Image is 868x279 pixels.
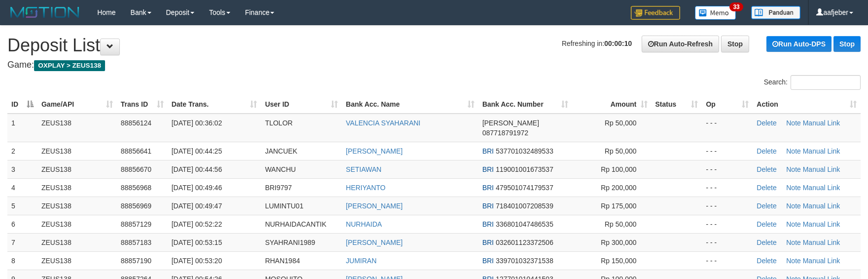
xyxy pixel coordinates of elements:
a: Manual Link [803,184,840,192]
input: Search: [791,75,861,90]
span: Rp 150,000 [601,257,636,265]
span: OXPLAY > ZEUS138 [34,60,105,71]
span: BRI [482,239,494,246]
td: - - - [702,178,753,197]
td: 5 [7,197,37,215]
th: Action: activate to sort column ascending [753,95,861,114]
a: Manual Link [803,119,840,127]
th: Amount: activate to sort column ascending [572,95,651,114]
span: [DATE] 00:53:20 [172,257,222,265]
span: JANCUEK [265,147,297,155]
span: BRI [482,147,494,155]
span: 88857190 [121,257,151,265]
span: 88856968 [121,184,151,192]
td: - - - [702,114,753,142]
span: BRI [482,202,494,210]
td: - - - [702,215,753,233]
span: BRI [482,257,494,265]
a: Manual Link [803,239,840,246]
td: - - - [702,233,753,251]
a: Note [786,257,801,265]
span: [DATE] 00:36:02 [172,119,222,127]
a: Note [786,184,801,192]
a: Manual Link [803,257,840,265]
th: Status: activate to sort column ascending [651,95,702,114]
a: Note [786,239,801,246]
td: 2 [7,142,37,160]
img: MOTION_logo.png [7,5,82,20]
span: [DATE] 00:49:47 [172,202,222,210]
td: 6 [7,215,37,233]
td: ZEUS138 [37,160,117,178]
span: Copy 718401007208539 to clipboard [496,202,553,210]
span: 88856124 [121,119,151,127]
span: SYAHRANI1989 [265,239,315,246]
a: [PERSON_NAME] [346,147,402,155]
td: ZEUS138 [37,251,117,270]
td: 8 [7,251,37,270]
td: - - - [702,160,753,178]
th: ID: activate to sort column descending [7,95,37,114]
a: JUMIRAN [346,257,376,265]
span: [DATE] 00:49:46 [172,184,222,192]
img: panduan.png [751,6,800,19]
span: Copy 479501074179537 to clipboard [496,184,553,192]
a: Delete [757,257,776,265]
span: Rp 100,000 [601,165,636,173]
th: Bank Acc. Number: activate to sort column ascending [478,95,572,114]
th: Bank Acc. Name: activate to sort column ascending [342,95,478,114]
span: Copy 119001001673537 to clipboard [496,165,553,173]
th: Date Trans.: activate to sort column ascending [168,95,261,114]
span: [DATE] 00:44:56 [172,165,222,173]
a: Note [786,147,801,155]
a: Stop [721,36,749,52]
a: Delete [757,184,776,192]
a: Note [786,119,801,127]
a: [PERSON_NAME] [346,239,402,246]
span: 33 [729,2,743,11]
span: NURHAIDACANTIK [265,220,326,228]
span: BRI [482,220,494,228]
span: Rp 200,000 [601,184,636,192]
a: HERIYANTO [346,184,385,192]
span: RHAN1984 [265,257,300,265]
a: Delete [757,147,776,155]
td: ZEUS138 [37,142,117,160]
span: Copy 032601123372506 to clipboard [496,239,553,246]
span: LUMINTU01 [265,202,303,210]
span: [DATE] 00:44:25 [172,147,222,155]
span: Rp 50,000 [605,147,637,155]
a: Stop [833,36,861,52]
a: VALENCIA SYAHARANI [346,119,420,127]
h4: Game: [7,60,861,70]
td: - - - [702,142,753,160]
a: Manual Link [803,165,840,173]
span: 88856641 [121,147,151,155]
th: Game/API: activate to sort column ascending [37,95,117,114]
td: - - - [702,197,753,215]
th: Trans ID: activate to sort column ascending [117,95,168,114]
td: ZEUS138 [37,215,117,233]
span: 88857129 [121,220,151,228]
a: Delete [757,119,776,127]
span: 88856670 [121,165,151,173]
span: 88856969 [121,202,151,210]
img: Button%20Memo.svg [695,6,736,20]
td: 1 [7,114,37,142]
td: 4 [7,178,37,197]
a: Note [786,202,801,210]
a: Manual Link [803,147,840,155]
span: [DATE] 00:53:15 [172,239,222,246]
th: Op: activate to sort column ascending [702,95,753,114]
a: Manual Link [803,202,840,210]
span: Rp 175,000 [601,202,636,210]
td: - - - [702,251,753,270]
td: 3 [7,160,37,178]
a: Note [786,220,801,228]
h1: Deposit List [7,36,861,55]
img: Feedback.jpg [631,6,680,20]
span: BRI9797 [265,184,291,192]
th: User ID: activate to sort column ascending [261,95,342,114]
span: Copy 336801047486535 to clipboard [496,220,553,228]
td: ZEUS138 [37,233,117,251]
